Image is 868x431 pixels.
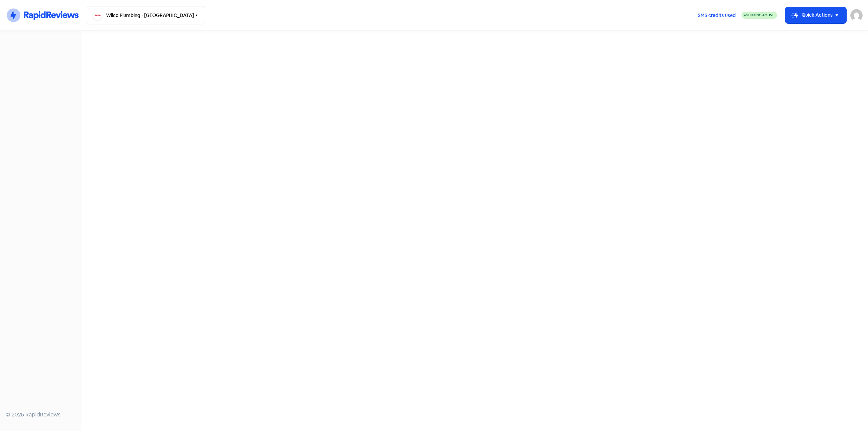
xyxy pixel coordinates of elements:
button: Wilco Plumbing - [GEOGRAPHIC_DATA] [87,6,205,24]
div: © 2025 RapidReviews [5,411,76,419]
a: SMS credits used [692,11,742,18]
span: SMS credits used [698,12,736,19]
span: Sending Active [746,13,774,17]
img: User [850,9,863,21]
button: Quick Actions [785,7,846,23]
a: Sending Active [742,11,777,19]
